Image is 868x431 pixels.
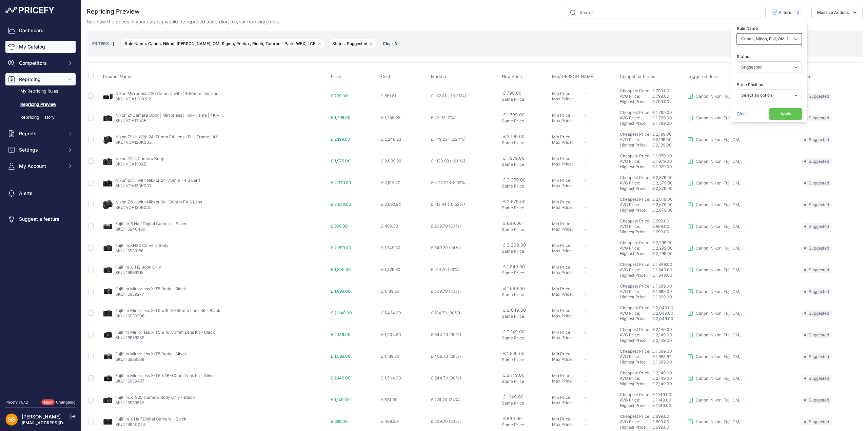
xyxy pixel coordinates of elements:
[620,392,650,397] a: Cheapest Price:
[652,349,672,354] a: £ 1,599.00
[585,91,587,96] span: -
[696,159,747,164] p: Canon, Nikon, Fuji, OM, Sigma, Pentax, Ricoh, Tamron - Park, WEX, LCE
[431,115,455,120] span: £ 42.97 (2%)
[331,137,350,142] span: £ 2,199.00
[620,283,650,289] a: Cheapest Price:
[688,180,747,186] a: Canon, Nikon, Fuji, OM, Sigma, Pentax, Ricoh, Tamron - Park, WEX, LCE
[620,381,647,386] a: Highest Price:
[620,349,650,354] a: Cheapest Price:
[696,137,747,142] p: Canon, Nikon, Fuji, OM, Sigma, Pentax, Ricoh, Tamron - Park, WEX, LCE
[652,153,672,158] a: £ 1,979.00
[552,118,585,123] div: Max Price:
[652,246,685,251] div: £ 2,299.00
[801,74,814,79] span: Status
[688,289,747,294] a: Canon, Nikon, Fuji, OM, Sigma, Pentax, Ricoh, Tamron - Park, WEX, LCE
[5,112,76,123] a: Repricing History
[696,419,747,425] p: Canon, Nikon, Fuji, OM, Sigma, Pentax, Ricoh, Tamron - Park, WEX, LCE
[652,267,685,273] div: £ 1,849.00
[801,158,832,165] span: Suggested
[115,422,145,427] a: SKU: 16940276
[620,202,652,208] div: AVG Price:
[552,74,595,79] span: Min/[PERSON_NAME]
[115,205,152,210] a: SKU: VOA130K002
[115,270,143,275] a: SKU: 16939215
[115,292,144,297] a: SKU: 16939277
[5,99,76,111] a: Repricing Preview
[503,156,525,161] span: £ 1,979.00
[503,112,525,117] span: £ 1,799.00
[331,115,351,120] span: £ 1,799.00
[328,39,377,49] span: Status: Suggested
[431,245,461,250] span: £ 549.70 (24%)
[115,134,230,139] a: Nikon Zf Kit With 24-70mm F4 Lens | Full-Frame | 4K Video
[652,88,669,93] span: £ 799.00
[652,251,673,256] span: £ 2,299.00
[585,221,587,226] span: -
[620,414,650,419] a: Cheapest Price:
[620,175,650,180] a: Cheapest Price:
[115,400,144,405] a: SKU: 16939552
[503,264,525,269] span: £ 1,849.00
[5,187,76,199] a: Alerts
[381,245,400,250] span: £ 1,749.30
[794,9,802,16] span: 2
[92,41,109,46] small: FILTERS
[769,108,802,120] button: Apply
[652,327,672,332] span: £ 2,149.00
[19,146,63,153] span: Settings
[331,74,341,79] span: Price
[552,248,585,254] div: Max Price:
[502,249,549,254] p: Same Price
[552,205,585,210] div: Max Price:
[502,227,549,232] p: Same Price
[801,115,832,121] span: Suggested
[381,289,399,294] span: £ 1,189.30
[379,40,403,47] span: Clear All
[811,7,863,18] button: Massive Actions
[620,164,647,169] a: Highest Price:
[737,25,802,32] label: Rule Name
[696,289,747,294] p: Canon, Nikon, Fuji, OM, Sigma, Pentax, Ricoh, Tamron - Park, WEX, LCE
[652,392,671,397] a: £ 1,149.00
[115,113,246,118] a: Nikon Zf Camera Body | Mirrorless | Full-Frame | 4K Video | 24.5MP
[431,137,466,142] span: £ -49.23 (-2.24%)
[652,94,685,99] div: £ 799.00
[620,316,647,321] a: Highest Price:
[620,208,647,213] a: Highest Price:
[688,397,747,403] a: Canon, Nikon, Fuji, OM, Sigma, Pentax, Ricoh, Tamron - Park, WEX, LCE
[688,267,747,273] a: Canon, Nikon, Fuji, OM, Sigma, Pentax, Ricoh, Tamron - Park, WEX, LCE
[620,159,652,164] div: AVG Price:
[652,202,685,208] div: £ 2,679.00
[5,24,76,37] a: Dashboard
[696,180,747,186] p: Canon, Nikon, Fuji, OM, Sigma, Pentax, Ricoh, Tamron - Park, WEX, LCE
[652,414,669,419] a: £ 699.00
[503,221,522,226] span: £ 699.00
[688,311,747,316] a: Canon, Nikon, Fuji, OM, Sigma, Pentax, Ricoh, Tamron - Park, WEX, LCE
[620,338,647,343] a: Highest Price:
[620,359,647,365] a: Highest Price:
[620,186,647,191] a: Highest Price:
[585,134,587,139] span: -
[696,94,747,99] p: Canon, Nikon, Fuji, OM, Sigma, Pentax, Ricoh, Tamron - Park, WEX, LCE
[652,115,685,121] div: £ 1,799.00
[431,202,465,207] span: £ -13.94 (-0.52%)
[115,221,187,226] a: Fujifilm X Half Digital Camera - Silver
[652,283,672,289] a: £ 1,699.00
[431,289,461,294] span: £ 509.70 (30%)
[566,7,761,18] input: Search
[620,294,647,299] a: Highest Price:
[620,246,652,251] div: AVG Price:
[688,419,747,425] a: Canon, Nikon, Fuji, OM, Sigma, Pentax, Ricoh, Tamron - Park, WEX, LCE
[331,289,351,294] span: £ 1,699.00
[585,183,587,188] span: -
[109,42,118,46] small: |
[620,99,647,104] a: Highest Price:
[585,265,587,270] span: -
[620,425,647,430] a: Highest Price:
[652,175,673,180] span: £ 2,379.00
[688,137,747,142] a: Canon, Nikon, Fuji, OM, Sigma, Pentax, Ricoh, Tamron - Park, WEX, LCE
[552,270,585,275] div: Max Price:
[503,134,525,139] span: £ 2,199.00
[381,158,401,163] span: £ 2,099.99
[688,94,747,99] a: Canon, Nikon, Fuji, OM, Sigma, Pentax, Ricoh, Tamron - Park, WEX, LCE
